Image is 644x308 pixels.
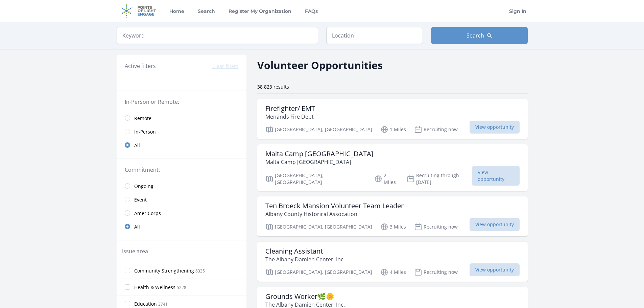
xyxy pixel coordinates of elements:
span: View opportunity [470,263,520,276]
span: Health & Wellness [134,284,175,291]
span: View opportunity [470,121,520,134]
button: Search [431,27,528,44]
input: Location [326,27,423,44]
h3: Firefighter/ EMT [265,104,315,113]
p: Albany County Historical Assocation [265,210,404,218]
p: Recruiting now [414,268,458,276]
p: [GEOGRAPHIC_DATA], [GEOGRAPHIC_DATA] [265,125,372,134]
input: Education 3741 [125,301,130,306]
input: Keyword [117,27,318,44]
a: Ongoing [117,179,246,193]
a: Firefighter/ EMT Menands Fire Dept [GEOGRAPHIC_DATA], [GEOGRAPHIC_DATA] 1 Miles Recruiting now Vi... [257,99,528,139]
a: Remote [117,111,246,125]
p: Recruiting through [DATE] [407,172,472,186]
span: View opportunity [472,166,520,186]
span: Event [134,196,147,203]
a: Cleaning Assistant The Albany Damien Center, Inc. [GEOGRAPHIC_DATA], [GEOGRAPHIC_DATA] 4 Miles Re... [257,242,528,282]
legend: In-Person or Remote: [125,98,238,106]
a: In-Person [117,125,246,138]
span: 6335 [195,268,205,274]
span: All [134,142,140,149]
span: In-Person [134,128,156,135]
span: Ongoing [134,183,153,190]
p: 2 Miles [374,172,399,186]
a: Malta Camp [GEOGRAPHIC_DATA] Malta Camp [GEOGRAPHIC_DATA] [GEOGRAPHIC_DATA], [GEOGRAPHIC_DATA] 2 ... [257,144,528,191]
a: All [117,138,246,152]
legend: Commitment: [125,166,238,174]
p: Malta Camp [GEOGRAPHIC_DATA] [265,158,374,166]
h3: Cleaning Assistant [265,247,345,255]
a: Event [117,193,246,206]
span: Search [467,31,484,40]
a: All [117,220,246,233]
span: AmeriCorps [134,210,161,217]
span: View opportunity [470,218,520,231]
p: Menands Fire Dept [265,113,315,121]
span: All [134,223,140,230]
p: [GEOGRAPHIC_DATA], [GEOGRAPHIC_DATA] [265,172,366,186]
h3: Active filters [125,62,156,70]
h2: Volunteer Opportunities [257,57,383,73]
p: [GEOGRAPHIC_DATA], [GEOGRAPHIC_DATA] [265,268,372,276]
p: 4 Miles [380,268,406,276]
a: AmeriCorps [117,206,246,220]
p: Recruiting now [414,223,458,231]
span: Community Strengthening [134,267,194,274]
p: 3 Miles [380,223,406,231]
button: Clear filters [212,63,238,70]
a: Ten Broeck Mansion Volunteer Team Leader Albany County Historical Assocation [GEOGRAPHIC_DATA], [... [257,196,528,236]
span: 38,823 results [257,84,289,90]
span: Education [134,301,157,307]
span: Remote [134,115,151,122]
input: Health & Wellness 5228 [125,284,130,290]
legend: Issue area [122,247,148,255]
span: 3741 [158,301,168,307]
p: [GEOGRAPHIC_DATA], [GEOGRAPHIC_DATA] [265,223,372,231]
p: Recruiting now [414,125,458,134]
h3: Grounds Worker🌿🌼 [265,292,345,301]
h3: Malta Camp [GEOGRAPHIC_DATA] [265,150,374,158]
span: 5228 [177,285,186,290]
p: 1 Miles [380,125,406,134]
input: Community Strengthening 6335 [125,268,130,273]
p: The Albany Damien Center, Inc. [265,255,345,263]
h3: Ten Broeck Mansion Volunteer Team Leader [265,202,404,210]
